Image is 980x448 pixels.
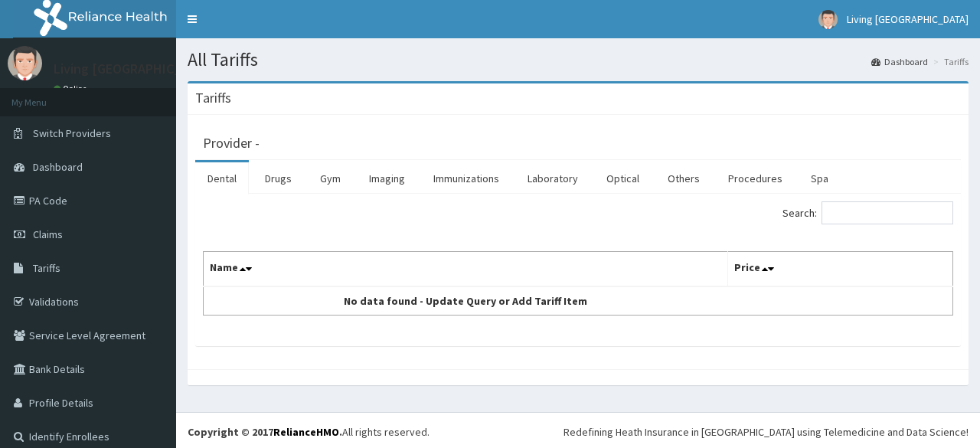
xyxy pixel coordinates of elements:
[204,286,728,316] td: No data found - Update Query or Add Tariff Item
[195,91,231,105] h3: Tariffs
[822,201,953,224] input: Search:
[308,162,353,195] a: Gym
[54,83,90,94] a: Online
[33,160,83,174] span: Dashboard
[253,162,304,195] a: Drugs
[195,162,249,195] a: Dental
[204,252,728,287] th: Name
[782,201,953,224] label: Search:
[8,46,42,80] img: User Image
[799,162,841,195] a: Spa
[728,252,953,287] th: Price
[54,62,218,76] p: Living [GEOGRAPHIC_DATA]
[847,12,969,26] span: Living [GEOGRAPHIC_DATA]
[357,162,417,195] a: Imaging
[188,50,969,70] h1: All Tariffs
[273,425,339,439] a: RelianceHMO
[33,126,111,140] span: Switch Providers
[33,227,63,241] span: Claims
[655,162,712,195] a: Others
[203,136,260,150] h3: Provider -
[188,425,342,439] strong: Copyright © 2017 .
[818,10,838,29] img: User Image
[515,162,590,195] a: Laboratory
[871,55,928,68] a: Dashboard
[33,261,60,275] span: Tariffs
[421,162,511,195] a: Immunizations
[563,424,969,440] div: Redefining Heath Insurance in [GEOGRAPHIC_DATA] using Telemedicine and Data Science!
[716,162,795,195] a: Procedures
[929,55,969,68] li: Tariffs
[594,162,652,195] a: Optical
